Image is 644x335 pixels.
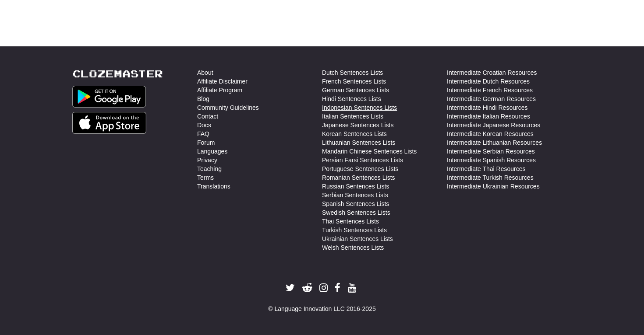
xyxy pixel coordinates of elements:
a: Teaching [197,164,222,173]
a: Welsh Sentences Lists [322,243,384,252]
a: Lithuanian Sentences Lists [322,138,395,147]
a: Intermediate Hindi Resources [447,103,527,112]
a: Languages [197,147,227,156]
a: Privacy [197,156,217,164]
a: Affiliate Disclaimer [197,77,248,86]
a: Dutch Sentences Lists [322,68,383,77]
a: Intermediate Italian Resources [447,112,530,121]
a: Indonesian Sentences Lists [322,103,397,112]
a: Portuguese Sentences Lists [322,164,398,173]
a: Swedish Sentences Lists [322,208,390,217]
a: Intermediate Thai Resources [447,164,526,173]
a: Intermediate French Resources [447,86,533,94]
a: Intermediate Croatian Resources [447,68,537,77]
div: © Language Innovation LLC 2016-2025 [72,304,572,313]
a: Affiliate Program [197,86,242,94]
a: Blog [197,94,209,103]
a: Forum [197,138,215,147]
a: Mandarin Chinese Sentences Lists [322,147,417,156]
a: Thai Sentences Lists [322,217,379,226]
a: Ukrainian Sentences Lists [322,234,393,243]
a: FAQ [197,129,209,138]
a: Clozemaster [72,68,163,79]
a: Intermediate Ukrainian Resources [447,182,540,191]
a: Turkish Sentences Lists [322,226,387,234]
a: Intermediate German Resources [447,94,536,103]
img: Get it on Google Play [72,86,146,108]
a: Intermediate Turkish Resources [447,173,534,182]
a: Community Guidelines [197,103,259,112]
a: Italian Sentences Lists [322,112,383,121]
a: Intermediate Dutch Resources [447,77,530,86]
img: Get it on App Store [72,112,146,134]
a: Romanian Sentences Lists [322,173,395,182]
a: Russian Sentences Lists [322,182,389,191]
a: Translations [197,182,230,191]
a: Serbian Sentences Lists [322,191,388,199]
a: Contact [197,112,218,121]
a: Persian Farsi Sentences Lists [322,156,403,164]
a: Intermediate Spanish Resources [447,156,536,164]
a: Intermediate Lithuanian Resources [447,138,542,147]
a: Terms [197,173,214,182]
a: French Sentences Lists [322,77,386,86]
a: Hindi Sentences Lists [322,94,381,103]
a: Docs [197,121,211,129]
a: Intermediate Korean Resources [447,129,534,138]
a: Intermediate Serbian Resources [447,147,535,156]
a: Korean Sentences Lists [322,129,387,138]
a: About [197,68,213,77]
a: Spanish Sentences Lists [322,199,389,208]
a: Japanese Sentences Lists [322,121,393,129]
a: Intermediate Japanese Resources [447,121,540,129]
a: German Sentences Lists [322,86,389,94]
